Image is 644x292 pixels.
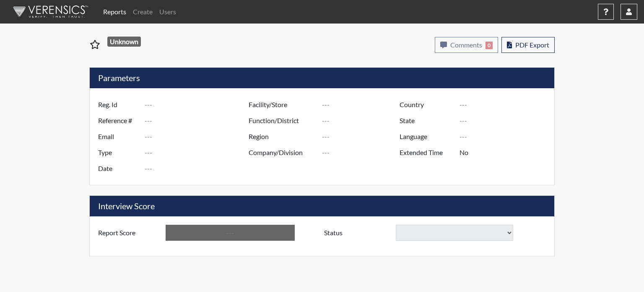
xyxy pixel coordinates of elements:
[130,3,156,20] a: Create
[107,37,141,47] span: Unknown
[92,145,145,160] label: Type
[90,196,554,216] h5: Interview Score
[318,225,396,241] label: Status
[322,129,402,145] input: ---
[92,97,145,113] label: Reg. Id
[145,129,251,145] input: ---
[156,3,179,20] a: Users
[450,41,482,49] span: Comments
[318,225,552,241] div: Document a decision to hire or decline a candiate
[166,225,295,241] input: ---
[460,113,552,129] input: ---
[100,3,130,20] a: Reports
[322,97,402,113] input: ---
[393,145,460,160] label: Extended Time
[145,160,251,176] input: ---
[92,113,145,129] label: Reference #
[242,113,322,129] label: Function/District
[435,37,498,53] button: Comments0
[515,41,549,49] span: PDF Export
[145,97,251,113] input: ---
[92,160,145,176] label: Date
[92,129,145,145] label: Email
[460,145,552,160] input: ---
[393,129,460,145] label: Language
[242,129,322,145] label: Region
[460,129,552,145] input: ---
[393,113,460,129] label: State
[393,97,460,113] label: Country
[501,37,555,53] button: PDF Export
[460,97,552,113] input: ---
[322,145,402,160] input: ---
[486,42,493,49] span: 0
[242,145,322,160] label: Company/Division
[242,97,322,113] label: Facility/Store
[145,145,251,160] input: ---
[92,225,166,241] label: Report Score
[145,113,251,129] input: ---
[322,113,402,129] input: ---
[90,68,554,88] h5: Parameters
